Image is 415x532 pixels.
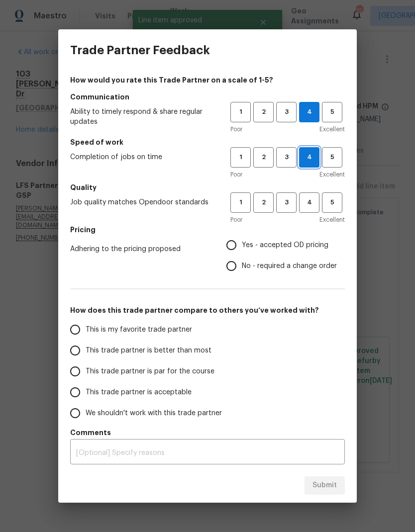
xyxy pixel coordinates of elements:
div: How does this trade partner compare to others you’ve worked with? [70,319,345,424]
button: 1 [230,147,251,168]
h5: Pricing [70,225,345,235]
h5: Communication [70,92,345,102]
span: We shouldn't work with this trade partner [86,408,222,419]
button: 1 [230,192,251,213]
span: Yes - accepted OD pricing [242,240,328,251]
button: 3 [276,102,297,122]
button: 5 [322,147,342,168]
span: No - required a change order [242,261,337,271]
h3: Trade Partner Feedback [70,43,210,57]
span: Excellent [319,170,345,179]
span: 3 [277,152,296,163]
h5: Comments [70,428,345,438]
button: 5 [322,192,342,213]
h5: Speed of work [70,137,345,147]
span: 4 [300,106,319,118]
span: 1 [231,152,250,163]
span: 5 [323,152,341,163]
span: 2 [254,197,273,208]
button: 5 [322,102,342,122]
span: Ability to timely respond & share regular updates [70,107,214,127]
span: Excellent [319,215,345,225]
button: 2 [253,147,274,168]
button: 3 [276,192,297,213]
span: This trade partner is better than most [86,346,211,356]
span: This trade partner is acceptable [86,387,192,398]
span: 2 [254,106,273,118]
span: 5 [323,106,341,118]
span: 4 [300,152,319,163]
button: 2 [253,192,274,213]
button: 2 [253,102,274,122]
button: 3 [276,147,297,168]
h5: How does this trade partner compare to others you’ve worked with? [70,305,345,315]
button: 4 [299,147,319,168]
span: Poor [230,170,242,179]
span: 1 [231,106,250,118]
span: 5 [323,197,341,208]
span: This trade partner is par for the course [86,366,214,377]
span: Job quality matches Opendoor standards [70,197,214,207]
span: Poor [230,215,242,225]
span: Completion of jobs on time [70,152,214,162]
span: 1 [231,197,250,208]
h5: Quality [70,182,345,192]
span: Poor [230,124,242,134]
span: This is my favorite trade partner [86,325,192,335]
span: Excellent [319,124,345,134]
button: 4 [299,102,319,122]
button: 4 [299,192,319,213]
span: 3 [277,197,296,208]
span: Adhering to the pricing proposed [70,244,210,254]
span: 2 [254,152,273,163]
h4: How would you rate this Trade Partner on a scale of 1-5? [70,75,345,85]
div: Pricing [226,235,345,276]
span: 3 [277,106,296,118]
span: 4 [300,197,318,208]
button: 1 [230,102,251,122]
